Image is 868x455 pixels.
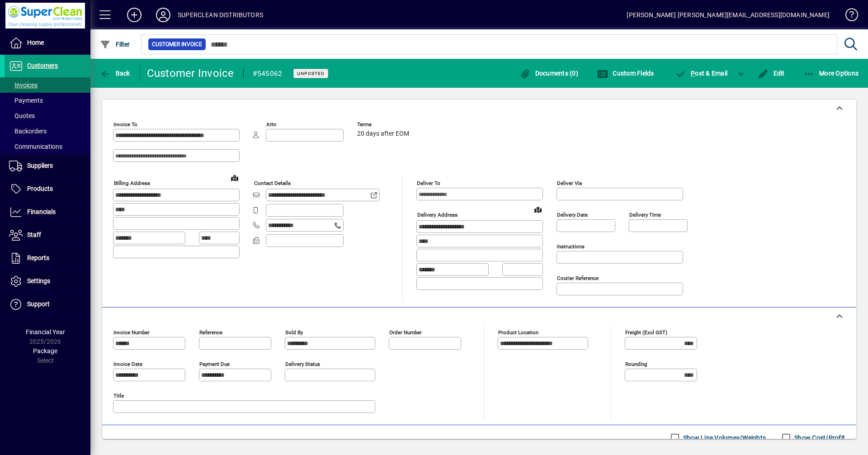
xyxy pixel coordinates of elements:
label: Show Line Volumes/Weights [681,433,766,442]
mat-label: Delivery time [629,212,661,218]
span: Products [27,185,53,192]
mat-label: Delivery status [285,361,320,367]
a: View on map [227,171,242,185]
div: SUPERCLEAN DISTRIBUTORS [178,8,263,22]
mat-label: Product location [498,329,538,336]
span: Home [27,39,44,46]
a: Financials [5,201,90,223]
span: Backorders [9,128,47,135]
a: Products [5,178,90,200]
a: Staff [5,224,90,246]
span: ost & Email [675,70,728,77]
span: Filter [100,41,130,48]
span: Customer Invoice [152,40,202,49]
span: More Options [804,70,859,77]
a: Quotes [5,108,90,123]
mat-label: Instructions [557,243,585,250]
mat-label: Sold by [285,329,303,336]
span: Communications [9,143,62,150]
mat-label: Reference [199,329,222,336]
span: P [691,70,695,77]
button: Add [120,7,149,23]
span: Custom Fields [597,70,654,77]
label: Show Cost/Profit [793,433,845,442]
mat-label: Courier Reference [557,275,599,281]
span: Payments [9,97,43,104]
span: Invoices [9,81,38,89]
button: Back [98,65,132,81]
a: Support [5,293,90,316]
span: Financial Year [26,328,65,336]
button: Edit [755,65,787,81]
mat-label: Deliver To [417,180,440,186]
button: Profile [149,7,178,23]
mat-label: Invoice date [113,361,142,367]
a: Communications [5,139,90,154]
span: Suppliers [27,162,53,169]
mat-label: Rounding [625,361,647,367]
span: Financials [27,208,56,215]
a: Backorders [5,123,90,139]
a: Payments [5,93,90,108]
a: Home [5,32,90,54]
span: Reports [27,254,49,261]
span: Terms [357,122,411,128]
mat-label: Invoice To [113,121,137,128]
a: Reports [5,247,90,270]
span: Back [100,70,130,77]
a: Settings [5,270,90,293]
a: Suppliers [5,155,90,177]
a: View on map [531,202,545,217]
mat-label: Title [113,393,124,399]
span: Unposted [297,71,325,76]
span: Documents (0) [519,70,578,77]
mat-label: Freight (excl GST) [625,329,667,336]
span: Settings [27,277,50,284]
mat-label: Delivery date [557,212,588,218]
span: 20 days after EOM [357,130,409,137]
div: Customer Invoice [147,66,234,81]
span: Staff [27,231,41,238]
span: Customers [27,62,58,69]
button: Custom Fields [595,65,656,81]
div: [PERSON_NAME] [PERSON_NAME][EMAIL_ADDRESS][DOMAIN_NAME] [627,8,830,22]
span: Edit [758,70,785,77]
button: More Options [802,65,861,81]
mat-label: Invoice number [113,329,150,336]
mat-label: Attn [266,121,276,128]
a: Knowledge Base [839,2,857,31]
a: Invoices [5,77,90,93]
span: Package [33,347,57,355]
mat-label: Order number [389,329,422,336]
mat-label: Deliver via [557,180,582,186]
button: Post & Email [671,65,732,81]
div: #545062 [253,66,283,81]
button: Documents (0) [517,65,580,81]
mat-label: Payment due [199,361,230,367]
span: Quotes [9,112,35,119]
app-page-header-button: Back [90,65,140,81]
button: Filter [98,36,132,52]
span: Support [27,300,50,308]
